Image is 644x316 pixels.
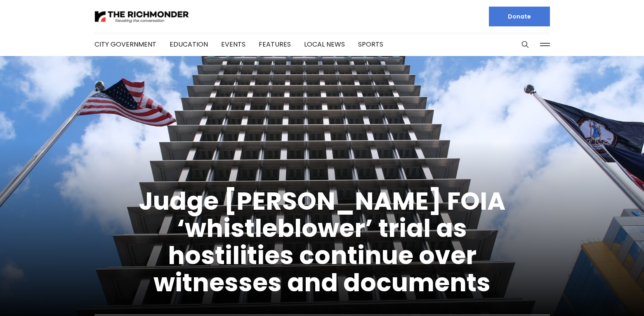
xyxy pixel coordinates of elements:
a: City Government [94,40,156,49]
a: Features [259,40,291,49]
iframe: portal-trigger [574,276,644,316]
a: Sports [358,40,383,49]
a: Judge [PERSON_NAME] FOIA ‘whistleblower’ trial as hostilities continue over witnesses and documents [139,184,505,300]
a: Education [170,40,208,49]
a: Events [221,40,245,49]
button: Search this site [519,38,531,51]
a: Donate [489,7,550,26]
a: Local News [304,40,345,49]
img: The Richmonder [94,9,189,24]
